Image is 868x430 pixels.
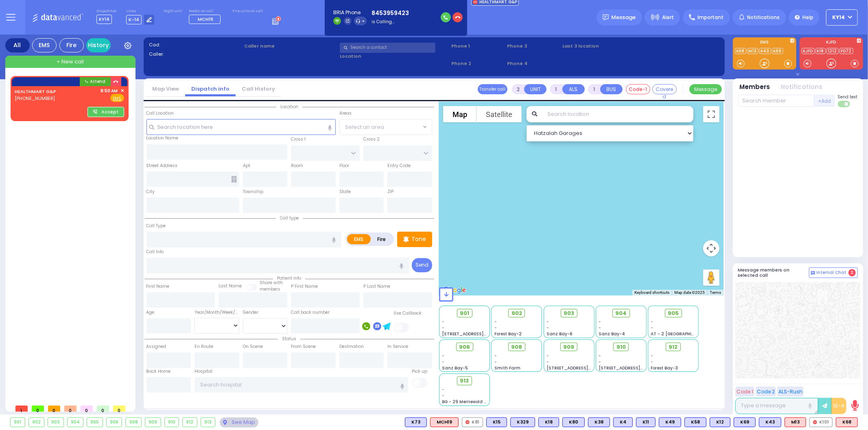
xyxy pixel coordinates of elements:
[363,283,390,290] label: P Last Name
[684,417,706,427] div: K58
[80,77,111,86] button: Attend
[339,110,352,117] label: Areas
[733,40,796,46] label: EMS
[651,325,654,331] span: -
[48,418,63,427] div: 903
[146,135,179,141] label: Location Name
[126,9,155,14] label: Lines
[363,136,380,143] label: Cross 2
[451,43,504,50] span: Phone 1
[703,106,719,122] button: Toggle fullscreen view
[260,286,280,292] span: members
[599,325,601,331] span: -
[833,14,845,21] span: KY14
[64,406,77,412] span: 0
[11,418,25,427] div: 901
[486,417,507,427] div: K15
[826,48,839,54] a: 1212
[164,9,182,14] label: Night unit
[96,15,112,24] span: KY14
[817,270,847,276] span: Internal Chat
[146,249,164,255] label: Call Info
[113,406,125,412] span: 0
[81,406,93,412] span: 0
[243,189,263,195] label: Township
[603,14,609,20] img: message.svg
[494,359,497,365] span: -
[442,353,445,359] span: -
[547,359,549,365] span: -
[5,38,30,52] div: All
[291,343,316,350] label: From Scene
[564,309,574,317] span: 903
[651,331,711,337] span: AT - 2 [GEOGRAPHIC_DATA]
[811,271,815,275] img: comment-alt.png
[126,15,142,24] span: K-14
[652,84,677,94] button: Covered
[149,41,242,48] label: Cad:
[836,417,858,427] div: K68
[412,258,432,272] button: Send
[612,13,636,22] span: Message
[785,417,806,427] div: M13
[802,14,813,21] span: Help
[538,417,559,427] div: K18
[48,406,60,412] span: 0
[651,319,654,325] span: -
[146,85,185,93] a: Map View
[662,14,674,21] span: Alert
[333,9,367,16] span: BRIA Phone
[146,110,174,117] label: Call Location
[510,417,535,427] div: K329
[734,417,756,427] div: K69
[195,309,239,316] div: Year/Month/Week/Day
[613,417,633,427] div: K4
[291,283,318,290] label: P First Name
[195,343,213,350] label: En Route
[600,84,623,94] button: BUS
[145,418,161,427] div: 909
[735,387,754,397] button: Code 1
[87,107,124,117] button: Accept
[668,309,679,317] span: 905
[636,417,656,427] div: BLS
[462,417,483,427] div: K81
[524,84,547,94] button: UNIT
[126,418,141,427] div: 908
[777,387,804,397] button: ALS-Rush
[615,309,627,317] span: 904
[443,106,477,122] button: Show street map
[599,365,676,371] span: [STREET_ADDRESS][PERSON_NAME]
[278,336,300,342] span: Status
[198,16,213,22] span: MCH19
[747,14,780,21] span: Notifications
[96,9,117,14] label: Dispatcher
[599,319,601,325] span: -
[273,275,305,281] span: Patient info
[291,136,306,143] label: Cross 1
[442,399,488,405] span: BG - 29 Merriewold S.
[260,280,283,286] small: Share with
[32,38,57,52] div: EMS
[236,85,281,93] a: Call History
[759,417,781,427] div: BLS
[599,359,601,365] span: -
[494,365,520,371] span: Smith Farm
[564,343,575,351] span: 909
[759,417,781,427] div: K43
[146,189,155,195] label: City
[15,95,55,102] span: [PHONE_NUMBER]
[651,365,678,371] span: Forest Bay-3
[466,420,470,424] img: red-radio-icon.svg
[738,267,809,278] h5: Message members on selected call
[15,406,28,412] span: 1
[651,359,654,365] span: -
[800,40,863,46] label: KJFD
[512,309,522,317] span: 902
[562,417,585,427] div: K80
[538,417,559,427] div: BLS
[339,163,349,169] label: Floor
[146,368,171,375] label: Back Home
[347,234,371,244] label: EMS
[547,353,549,359] span: -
